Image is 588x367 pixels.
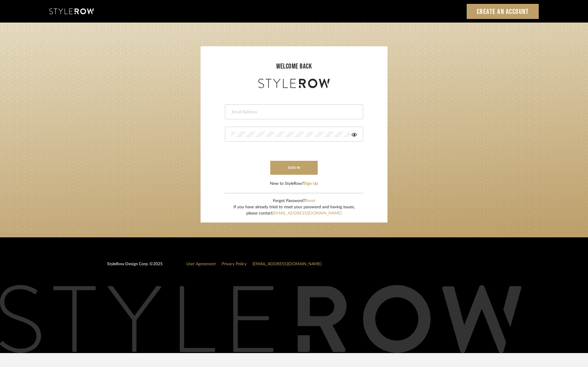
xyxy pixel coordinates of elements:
[107,261,163,272] div: StyleRow Design Corp. ©2025
[252,262,322,266] a: [EMAIL_ADDRESS][DOMAIN_NAME]
[273,211,342,215] a: [EMAIL_ADDRESS][DOMAIN_NAME]
[186,262,216,266] a: User Agreement
[270,161,318,175] button: sign in
[270,181,318,187] div: New to StyleRow?
[467,4,539,19] a: Create an Account
[222,262,247,266] a: Privacy Policy
[305,198,315,204] button: Reset
[233,204,355,217] div: If you have already tried to reset your password and having issues, please contact
[233,198,355,204] div: Forgot Password?
[206,61,382,72] div: welcome back
[304,181,318,187] button: Sign Up
[231,109,355,115] input: Email Address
